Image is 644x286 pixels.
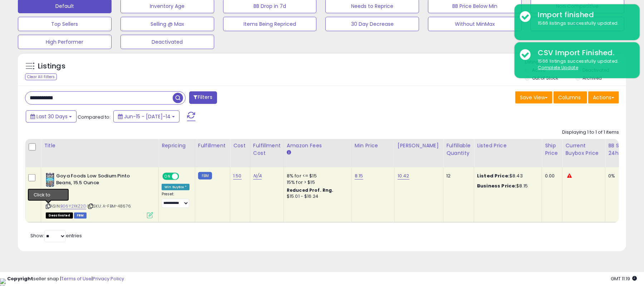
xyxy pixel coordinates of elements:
[355,172,363,180] a: 8.15
[38,61,65,71] h5: Listings
[446,142,471,157] div: Fulfillable Quantity
[532,48,634,58] div: CSV Import Finished.
[325,17,419,31] button: 30 Day Decrease
[162,184,190,190] div: Win BuyBox *
[162,192,190,208] div: Preset:
[477,172,510,179] b: Listed Price:
[428,17,522,31] button: Without MinMax
[178,173,190,180] span: OFF
[477,183,536,189] div: $8.15
[163,173,172,180] span: ON
[223,17,317,31] button: Items Being Repriced
[189,91,217,104] button: Filters
[113,110,180,123] button: Jun-15 - [DATE]-14
[545,173,557,179] div: 0.00
[253,172,262,180] a: N/A
[61,275,92,282] a: Terms of Use
[398,142,440,149] div: [PERSON_NAME]
[558,94,581,101] span: Columns
[7,275,33,282] strong: Copyright
[198,142,227,149] div: Fulfillment
[74,213,87,219] span: FBM
[355,142,392,149] div: Min Price
[124,113,171,120] span: Jun-15 - [DATE]-14
[162,142,192,149] div: Repricing
[233,142,247,149] div: Cost
[93,275,124,282] a: Privacy Policy
[287,149,291,156] small: Amazon Fees.
[46,192,66,200] span: Goya
[36,113,68,120] span: Last 30 Days
[446,173,468,179] div: 12
[477,142,539,149] div: Listed Price
[87,203,131,209] span: | SKU: A-FBM-48676
[121,17,214,31] button: Selling @ Max
[198,172,212,180] small: FBM
[545,142,559,157] div: Ship Price
[56,173,143,188] b: Goya Foods Low Sodium Pinto Beans, 15.5 Ounce
[18,35,112,49] button: High Performer
[7,276,124,282] div: seller snap | |
[233,172,242,180] a: 1.50
[253,142,281,157] div: Fulfillment Cost
[554,91,587,104] button: Columns
[532,10,634,20] div: Import finished
[608,142,634,157] div: BB Share 24h.
[398,172,409,180] a: 10.42
[46,173,54,187] img: 51Jw8lHEhlL._SL40_.jpg
[532,58,634,71] div: 1566 listings successfully updated.
[588,91,619,104] button: Actions
[44,142,156,149] div: Title
[121,35,214,49] button: Deactivated
[532,20,634,27] div: 1566 listings successfully updated.
[60,203,86,209] a: B06Y2XKZ2D
[287,142,349,149] div: Amazon Fees
[477,173,536,179] div: $8.43
[608,173,632,179] div: 0%
[515,91,552,104] button: Save View
[538,65,578,71] u: Complete Update
[287,173,346,179] div: 8% for <= $15
[18,17,112,31] button: Top Sellers
[287,179,346,186] div: 15% for > $15
[46,173,153,218] div: ASIN:
[287,187,334,193] b: Reduced Prof. Rng.
[78,114,110,120] span: Compared to:
[25,73,57,80] div: Clear All Filters
[287,194,346,200] div: $15.01 - $16.24
[562,129,619,136] div: Displaying 1 to 1 of 1 items
[477,182,516,189] b: Business Price:
[46,213,73,219] span: All listings that are unavailable for purchase on Amazon for any reason other than out-of-stock
[611,275,637,282] span: 2025-08-14 11:19 GMT
[26,110,77,123] button: Last 30 Days
[30,232,82,239] span: Show: entries
[565,142,602,157] div: Current Buybox Price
